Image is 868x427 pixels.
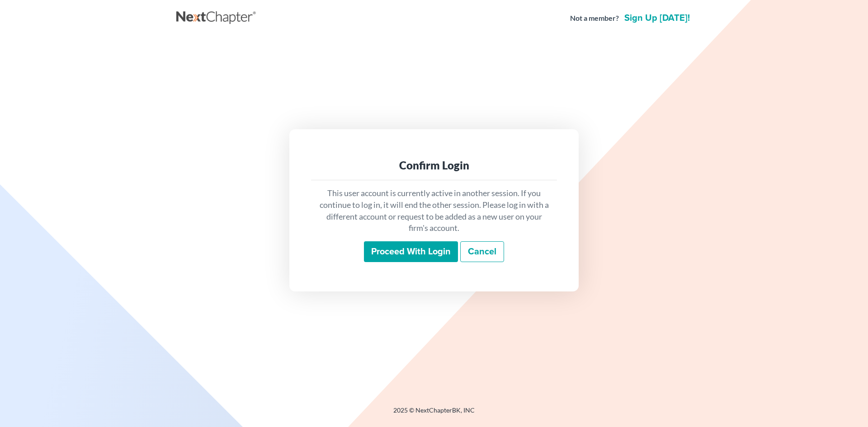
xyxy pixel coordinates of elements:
a: Sign up [DATE]! [623,14,692,23]
strong: Not a member? [570,13,619,23]
input: Proceed with login [364,241,458,262]
p: This user account is currently active in another session. If you continue to log in, it will end ... [318,188,550,234]
div: Confirm Login [318,158,550,173]
a: Cancel [460,241,504,262]
div: 2025 © NextChapterBK, INC [176,406,692,422]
